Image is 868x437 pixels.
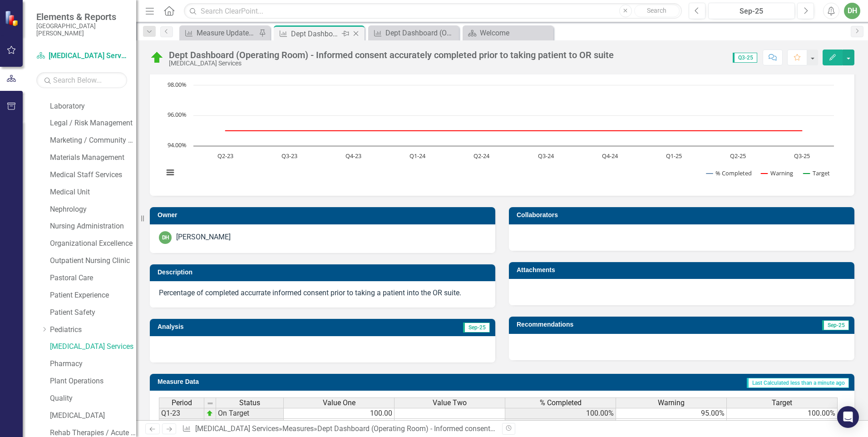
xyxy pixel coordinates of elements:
div: Dept Dashboard (Operating Room) - Informed consent accurately completed prior to taking patient t... [317,424,668,433]
td: 100.00 [284,408,395,419]
text: Q2-24 [473,152,490,160]
a: Marketing / Community Services [50,135,136,146]
img: zOikAAAAAElFTkSuQmCC [206,410,213,417]
img: ClearPoint Strategy [5,10,20,26]
span: Sep-25 [463,323,490,333]
span: Target [772,399,792,407]
a: Nephrology [50,204,136,215]
text: Q1-24 [409,152,426,160]
h3: Owner [158,212,491,218]
a: Laboratory [50,101,136,112]
text: Q3-23 [281,152,297,160]
a: Pastoral Care [50,273,136,283]
small: [GEOGRAPHIC_DATA][PERSON_NAME] [36,22,127,37]
text: Q1-25 [666,152,682,160]
a: [MEDICAL_DATA] Services [36,51,127,61]
a: Pediatrics [50,325,136,335]
span: Status [239,399,260,407]
button: Search [634,5,680,17]
a: [MEDICAL_DATA] Services [50,342,136,352]
a: Quality [50,393,136,404]
button: Show Target [804,169,830,177]
h3: Attachments [517,267,850,273]
h3: Recommendations [517,321,741,328]
img: zOikAAAAAElFTkSuQmCC [206,420,213,427]
div: Dept Dashboard (Operating Room) - Informed consent accurately completed prior to taking patient t... [169,50,614,60]
a: Materials Management [50,153,136,163]
a: Nursing Administration [50,221,136,232]
a: [MEDICAL_DATA] [50,411,136,421]
td: 95.00% [616,419,727,429]
h3: Description [158,269,491,276]
td: Q2-23 [159,419,204,429]
span: Period [172,399,192,407]
a: Pharmacy [50,359,136,369]
span: Sep-25 [822,320,849,330]
div: Measure Update Report [197,27,256,39]
text: Q2-23 [217,152,233,160]
text: Q4-23 [345,152,361,160]
text: Q4-24 [602,152,618,160]
button: Show % Completed [706,169,752,177]
button: Show Warning [761,169,794,177]
text: 98.00% [168,80,187,89]
div: Dept Dashboard (Operating Room) - Informed consent accurately completed prior to taking patient t... [291,28,340,40]
a: Dept Dashboard (Operating Room) - [MEDICAL_DATA] time will not exceed 7 minutes for treatment wit... [370,27,457,39]
div: Chart. Highcharts interactive chart. [159,50,845,187]
span: Warning [658,399,685,407]
span: Value Two [433,399,467,407]
span: % Completed [540,399,582,407]
div: [MEDICAL_DATA] Services [169,60,614,67]
a: Legal / Risk Management [50,118,136,129]
a: [MEDICAL_DATA] Services [195,424,279,433]
a: Patient Experience [50,290,136,301]
div: » » [182,424,495,434]
div: [PERSON_NAME] [176,232,231,243]
span: Search [647,7,666,14]
text: 94.00% [168,141,187,149]
input: Search ClearPoint... [184,3,682,19]
svg: Interactive chart [159,50,838,187]
td: Q1-23 [159,408,204,419]
text: Q3-24 [538,152,554,160]
td: 100.00% [727,419,838,429]
div: Welcome [480,27,551,39]
a: Patient Safety [50,308,136,318]
div: Open Intercom Messenger [837,406,859,428]
a: Organizational Excellence [50,238,136,249]
button: DH [844,3,860,19]
text: Q2-25 [730,152,746,160]
h3: Analysis [158,323,319,330]
td: 100.00% [727,408,838,419]
h3: Collaborators [517,212,850,218]
a: Plant Operations [50,376,136,387]
div: Sep-25 [711,6,792,17]
td: 95.00% [616,408,727,419]
img: 8DAGhfEEPCf229AAAAAElFTkSuQmCC [207,400,214,407]
text: 96.00% [168,110,187,119]
h3: Measure Data [158,378,356,385]
a: Outpatient Nursing Clinic [50,256,136,266]
text: Q3-25 [794,152,810,160]
a: Welcome [465,27,551,39]
a: Medical Unit [50,187,136,198]
a: Measures [282,424,314,433]
a: Medical Staff Services [50,170,136,180]
td: 100.00% [505,408,616,419]
td: On Target [216,408,284,419]
span: Value One [323,399,355,407]
span: Elements & Reports [36,11,127,22]
p: Percentage of completed accurrate informed consent prior to taking a patient into the OR suite. [159,288,486,298]
a: Measure Update Report [182,27,256,39]
div: DH [159,231,172,244]
td: 100.00% [505,419,616,429]
button: View chart menu, Chart [164,166,177,179]
span: Last Calculated less than a minute ago [747,378,849,388]
span: Q3-25 [733,53,757,63]
img: On Target [150,50,164,65]
td: On Target [216,419,284,429]
div: Dept Dashboard (Operating Room) - [MEDICAL_DATA] time will not exceed 7 minutes for treatment wit... [385,27,457,39]
button: Sep-25 [708,3,795,19]
input: Search Below... [36,72,127,88]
